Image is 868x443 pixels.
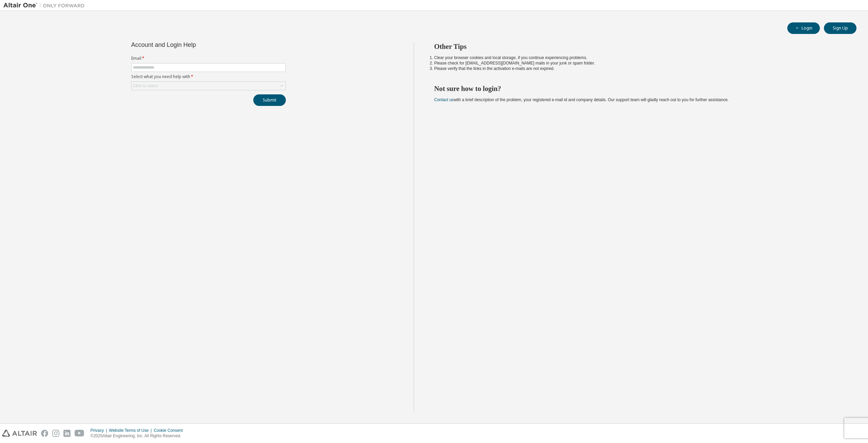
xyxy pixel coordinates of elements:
img: youtube.svg [75,430,84,437]
div: Website Terms of Use [109,428,154,433]
button: Sign Up [824,22,856,34]
a: Contact us [434,97,454,102]
p: © 2025 Altair Engineering, Inc. All Rights Reserved. [91,433,187,439]
li: Please check for [EMAIL_ADDRESS][DOMAIN_NAME] mails in your junk or spam folder. [434,60,845,66]
button: Login [787,22,820,34]
label: Email [131,56,286,61]
img: Altair One [3,2,88,9]
li: Clear your browser cookies and local storage, if you continue experiencing problems. [434,55,845,60]
div: Privacy [91,428,109,433]
label: Select what you need help with [131,74,286,79]
h2: Not sure how to login? [434,84,845,93]
li: Please verify that the links in the activation e-mails are not expired. [434,66,845,71]
div: Click to select [133,83,158,89]
div: Cookie Consent [154,428,186,433]
h2: Other Tips [434,42,845,51]
div: Account and Login Help [131,42,255,48]
img: facebook.svg [41,430,48,437]
div: Click to select [132,82,285,90]
img: instagram.svg [52,430,59,437]
button: Submit [253,94,286,106]
span: with a brief description of the problem, your registered e-mail id and company details. Our suppo... [434,97,729,102]
img: linkedin.svg [63,430,71,437]
img: altair_logo.svg [2,430,37,437]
